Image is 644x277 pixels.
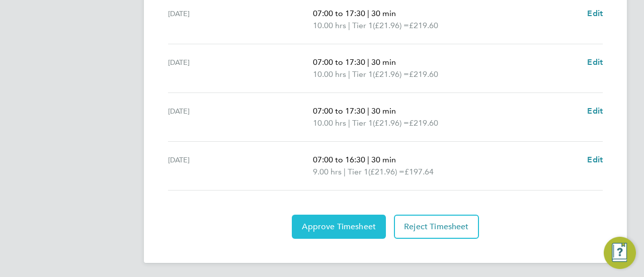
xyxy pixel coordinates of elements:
[371,155,396,164] span: 30 min
[313,57,365,67] span: 07:00 to 17:30
[371,9,396,18] span: 30 min
[313,167,342,176] span: 9.00 hrs
[348,166,368,178] span: Tier 1
[168,154,313,178] div: [DATE]
[587,8,603,20] a: Edit
[313,155,365,164] span: 07:00 to 16:30
[348,69,350,79] span: |
[168,8,313,32] div: [DATE]
[405,167,434,176] span: £197.64
[313,106,365,116] span: 07:00 to 17:30
[352,68,373,80] span: Tier 1
[368,167,405,176] span: (£21.96) =
[367,9,369,18] span: |
[404,222,469,232] span: Reject Timesheet
[587,57,603,67] span: Edit
[371,106,396,116] span: 30 min
[367,106,369,116] span: |
[373,69,409,79] span: (£21.96) =
[394,215,479,239] button: Reject Timesheet
[587,154,603,166] a: Edit
[348,118,350,128] span: |
[313,21,346,30] span: 10.00 hrs
[587,106,603,116] span: Edit
[348,21,350,30] span: |
[367,155,369,164] span: |
[409,21,438,30] span: £219.60
[373,21,409,30] span: (£21.96) =
[371,57,396,67] span: 30 min
[302,222,376,232] span: Approve Timesheet
[587,155,603,164] span: Edit
[313,118,346,128] span: 10.00 hrs
[352,20,373,32] span: Tier 1
[313,69,346,79] span: 10.00 hrs
[587,105,603,117] a: Edit
[587,9,603,18] span: Edit
[367,57,369,67] span: |
[313,9,365,18] span: 07:00 to 17:30
[352,117,373,129] span: Tier 1
[587,56,603,68] a: Edit
[292,215,386,239] button: Approve Timesheet
[344,167,346,176] span: |
[604,237,636,269] button: Engage Resource Center
[373,118,409,128] span: (£21.96) =
[409,69,438,79] span: £219.60
[168,56,313,80] div: [DATE]
[168,105,313,129] div: [DATE]
[409,118,438,128] span: £219.60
